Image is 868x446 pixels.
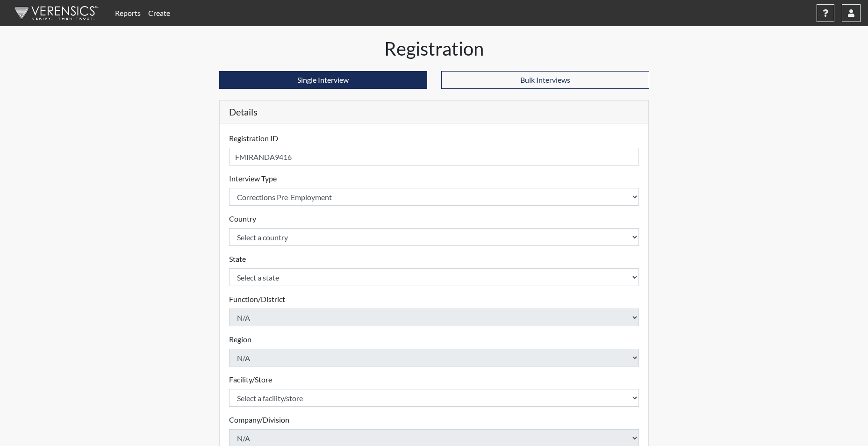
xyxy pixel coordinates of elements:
label: Region [229,334,251,345]
h1: Registration [219,37,649,60]
label: Country [229,213,256,224]
h5: Details [220,101,649,123]
button: Bulk Interviews [441,71,649,89]
label: State [229,253,246,265]
button: Single Interview [219,71,427,89]
label: Facility/Store [229,374,272,385]
label: Function/District [229,294,285,305]
input: Insert a Registration ID, which needs to be a unique alphanumeric value for each interviewee [229,148,639,165]
label: Company/Division [229,414,289,425]
label: Registration ID [229,133,278,144]
a: Reports [111,4,144,22]
a: Create [144,4,174,22]
label: Interview Type [229,173,277,184]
